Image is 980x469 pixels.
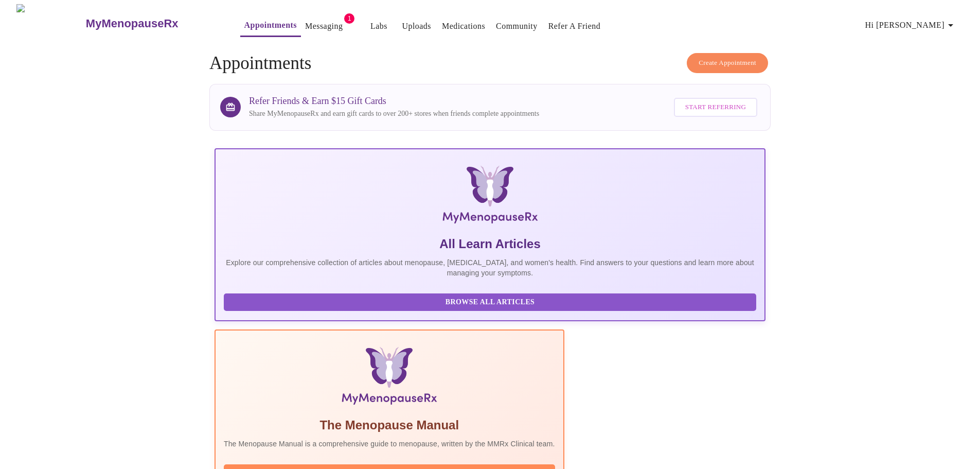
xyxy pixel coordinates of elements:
[861,15,961,36] button: Hi [PERSON_NAME]
[398,16,435,37] button: Uploads
[344,13,354,24] span: 1
[544,16,605,37] button: Refer a Friend
[699,57,756,69] span: Create Appointment
[224,257,756,278] p: Explore our comprehensive collection of articles about menopause, [MEDICAL_DATA], and women's hea...
[276,347,502,409] img: Menopause Manual
[224,417,555,433] h5: The Menopause Manual
[244,18,297,32] a: Appointments
[438,16,489,37] button: Medications
[442,19,485,33] a: Medications
[687,53,768,73] button: Create Appointment
[224,297,759,306] a: Browse All Articles
[224,236,756,252] h5: All Learn Articles
[548,19,601,33] a: Refer a Friend
[301,16,347,37] button: Messaging
[234,296,746,309] span: Browse All Articles
[671,93,760,122] a: Start Referring
[865,18,957,32] span: Hi [PERSON_NAME]
[496,19,538,33] a: Community
[370,19,387,33] a: Labs
[224,439,555,449] p: The Menopause Manual is a comprehensive guide to menopause, written by the MMRx Clinical team.
[249,109,539,119] p: Share MyMenopauseRx and earn gift cards to over 200+ stores when friends complete appointments
[492,16,542,37] button: Community
[249,96,539,107] h3: Refer Friends & Earn $15 Gift Cards
[86,17,179,30] h3: MyMenopauseRx
[16,4,84,43] img: MyMenopauseRx Logo
[674,98,757,117] button: Start Referring
[402,19,431,33] a: Uploads
[84,6,219,42] a: MyMenopauseRx
[305,19,343,33] a: Messaging
[362,16,395,37] button: Labs
[209,53,771,74] h4: Appointments
[224,293,756,311] button: Browse All Articles
[307,166,673,228] img: MyMenopauseRx Logo
[240,15,301,37] button: Appointments
[685,101,746,113] span: Start Referring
